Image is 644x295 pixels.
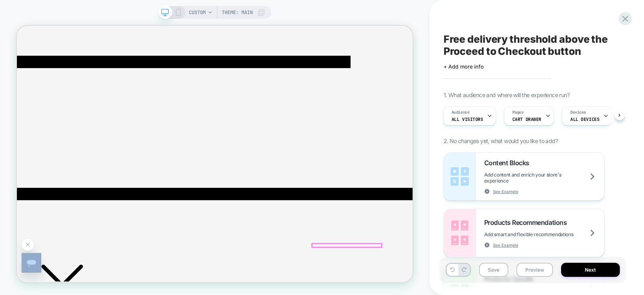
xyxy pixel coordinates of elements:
[570,116,599,122] span: ALL DEVICES
[222,6,253,19] span: Theme: MAIN
[512,110,524,115] span: Pages
[512,116,541,122] span: CART DRAWER
[570,110,586,115] span: Devices
[452,110,470,115] span: Audience
[484,231,594,237] span: Add smart and flexible recommendations
[444,91,570,98] span: 1. What audience and where will the experience run?
[452,116,483,122] span: All Visitors
[516,263,553,277] button: Preview
[493,242,518,248] span: See Example
[444,33,622,57] span: Free delivery threshold above the Proceed to Checkout button
[484,172,604,184] span: Add content and enrich your store's experience
[444,63,484,70] span: + Add more info
[484,159,533,167] span: Content Blocks
[479,263,508,277] button: Save
[5,6,58,12] span: Hi. Need any help?
[484,218,571,226] span: Products Recommendations
[189,6,206,19] span: CUSTOM
[561,263,620,277] button: Next
[493,189,518,194] span: See Example
[444,137,558,144] span: 2. No changes yet, what would you like to add?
